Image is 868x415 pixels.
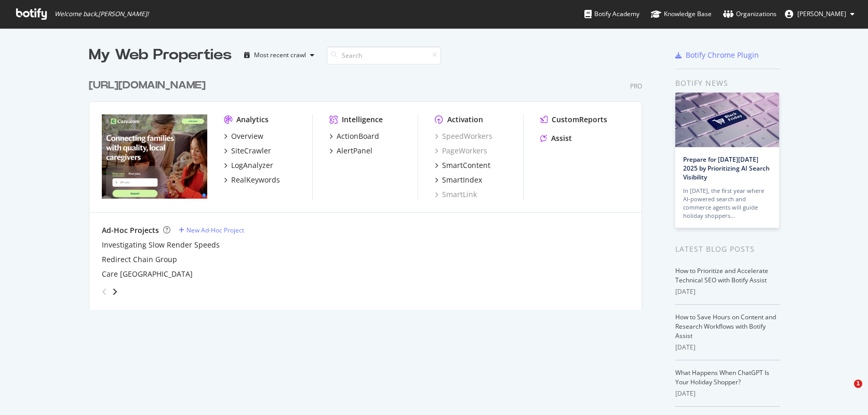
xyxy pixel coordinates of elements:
a: SmartContent [435,160,490,171]
a: SmartIndex [435,175,482,185]
a: Botify Chrome Plugin [675,50,759,60]
span: MIke Davis [797,9,846,18]
a: Care [GEOGRAPHIC_DATA] [102,269,193,279]
input: Search [327,46,441,64]
img: https://www.care.com/ [102,114,207,199]
div: AlertPanel [337,146,372,156]
a: Overview [224,131,263,141]
a: Redirect Chain Group [102,254,177,265]
span: Welcome back, [PERSON_NAME] ! [55,10,149,18]
div: grid [89,66,650,310]
div: Analytics [236,114,269,125]
div: Organizations [723,9,777,19]
div: Pro [630,82,642,90]
a: [URL][DOMAIN_NAME] [89,78,210,93]
button: [PERSON_NAME] [777,6,863,22]
div: CustomReports [552,114,607,125]
div: My Web Properties [89,45,232,66]
div: angle-left [98,283,111,300]
a: New Ad-Hoc Project [179,226,244,235]
a: PageWorkers [435,146,487,156]
a: How to Save Hours on Content and Research Workflows with Botify Assist [675,313,776,340]
div: Ad-Hoc Projects [102,225,159,236]
div: New Ad-Hoc Project [186,226,244,235]
div: Intelligence [342,114,383,125]
span: 1 [854,380,862,388]
a: SpeedWorkers [435,131,492,141]
a: How to Prioritize and Accelerate Technical SEO with Botify Assist [675,266,768,284]
iframe: Intercom live chat [833,380,858,405]
div: SiteCrawler [231,146,271,156]
div: In [DATE], the first year where AI-powered search and commerce agents will guide holiday shoppers… [683,187,771,220]
div: Botify news [675,77,780,89]
a: Assist [540,133,572,144]
div: Overview [231,131,263,141]
button: Most recent crawl [240,47,318,63]
div: Activation [447,114,483,125]
a: RealKeywords [224,175,280,185]
a: AlertPanel [329,146,372,156]
div: Assist [551,133,572,144]
div: [DATE] [675,389,780,398]
img: Prepare for Black Friday 2025 by Prioritizing AI Search Visibility [675,93,779,147]
div: LogAnalyzer [231,160,273,171]
div: Most recent crawl [254,52,306,58]
a: CustomReports [540,114,607,125]
div: [DATE] [675,343,780,352]
div: [DATE] [675,287,780,296]
a: SmartLink [435,189,477,200]
a: LogAnalyzer [224,160,273,171]
div: SmartIndex [442,175,482,185]
a: Prepare for [DATE][DATE] 2025 by Prioritizing AI Search Visibility [683,155,770,181]
div: Knowledge Base [651,9,712,19]
div: Botify Chrome Plugin [686,50,759,60]
div: ActionBoard [337,131,379,141]
a: What Happens When ChatGPT Is Your Holiday Shopper? [675,368,769,386]
div: [URL][DOMAIN_NAME] [89,78,206,93]
a: ActionBoard [329,131,379,141]
div: SmartContent [442,160,490,171]
div: RealKeywords [231,175,280,185]
div: angle-right [111,287,118,297]
a: Investigating Slow Render Speeds [102,240,220,250]
div: Botify Academy [584,9,639,19]
div: Latest Blog Posts [675,243,780,255]
a: SiteCrawler [224,146,271,156]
